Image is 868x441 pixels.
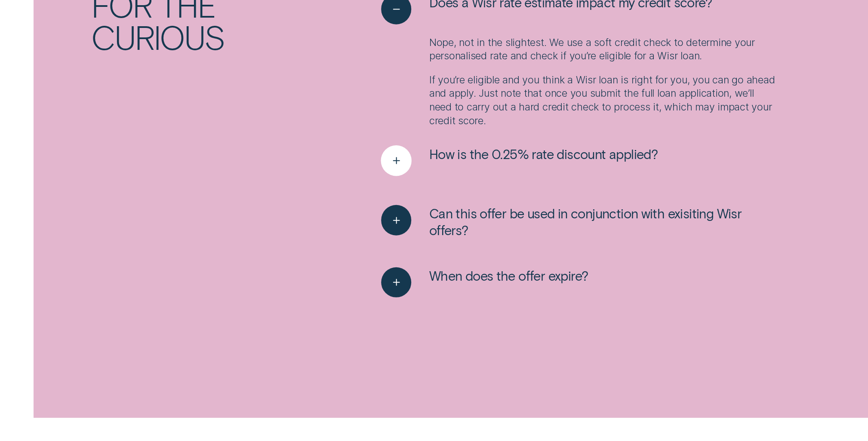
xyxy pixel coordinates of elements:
[429,146,658,162] span: How is the 0.25% rate discount applied?
[429,36,777,63] p: Nope, not in the slightest. We use a soft credit check to determine your personalised rate and ch...
[429,73,777,128] p: If you’re eligible and you think a Wisr loan is right for you, you can go ahead and apply. Just n...
[429,267,588,284] span: When does the offer expire?
[381,146,658,176] button: See more
[381,267,588,297] button: See more
[381,205,777,238] button: See more
[429,205,777,238] span: Can this offer be used in conjunction with exisiting Wisr offers?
